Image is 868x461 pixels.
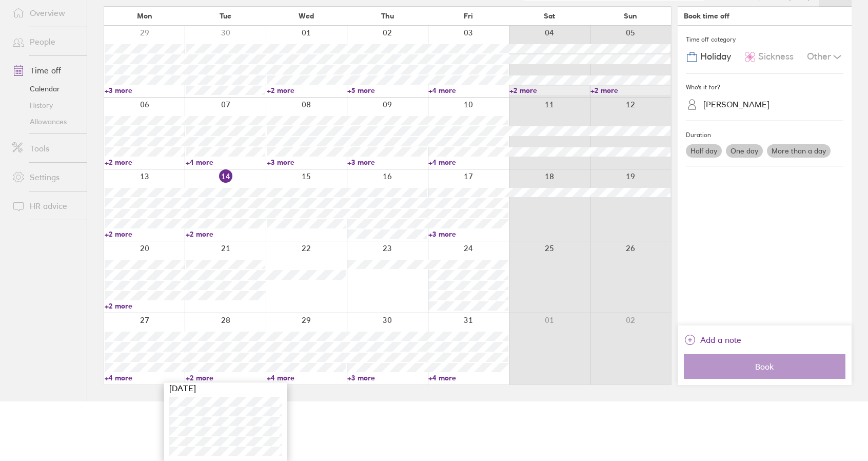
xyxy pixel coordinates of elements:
span: Sat [544,12,555,20]
div: Other [807,47,843,67]
a: +2 more [105,301,185,311]
a: +3 more [105,86,185,95]
span: Sickness [758,51,794,62]
a: +4 more [105,373,185,382]
div: Duration [686,127,843,143]
a: +3 more [347,373,427,382]
a: +2 more [105,229,185,239]
span: Tue [220,12,231,20]
a: +4 more [267,373,347,382]
a: Time off [4,60,87,81]
a: +2 more [105,158,185,167]
div: Time off category [686,32,843,47]
a: +4 more [428,86,508,95]
span: Fri [464,12,473,20]
span: Holiday [700,51,731,62]
a: +3 more [267,158,347,167]
label: One day [726,144,763,158]
a: History [4,97,87,113]
a: Tools [4,138,87,159]
a: +4 more [428,158,508,167]
a: Overview [4,3,87,23]
span: Mon [137,12,152,20]
div: [DATE] [164,382,287,394]
a: +3 more [347,158,427,167]
a: +5 more [347,86,427,95]
a: +2 more [590,86,670,95]
a: +4 more [186,158,266,167]
div: Book time off [684,12,729,20]
div: [PERSON_NAME] [703,100,770,109]
div: Who's it for? [686,80,843,95]
a: Allowances [4,113,87,130]
span: Add a note [700,332,741,348]
a: HR advice [4,196,87,216]
span: Thu [381,12,394,20]
a: +3 more [428,229,508,239]
button: Book [684,354,845,379]
a: +2 more [509,86,589,95]
span: Wed [299,12,314,20]
a: +2 more [267,86,347,95]
a: +2 more [186,373,266,382]
a: Settings [4,167,87,187]
span: Book [691,362,838,371]
a: Calendar [4,81,87,97]
a: People [4,31,87,52]
button: Add a note [684,332,741,348]
a: +4 more [428,373,508,382]
span: Sun [624,12,637,20]
a: +2 more [186,229,266,239]
label: More than a day [767,144,831,158]
label: Half day [686,144,722,158]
